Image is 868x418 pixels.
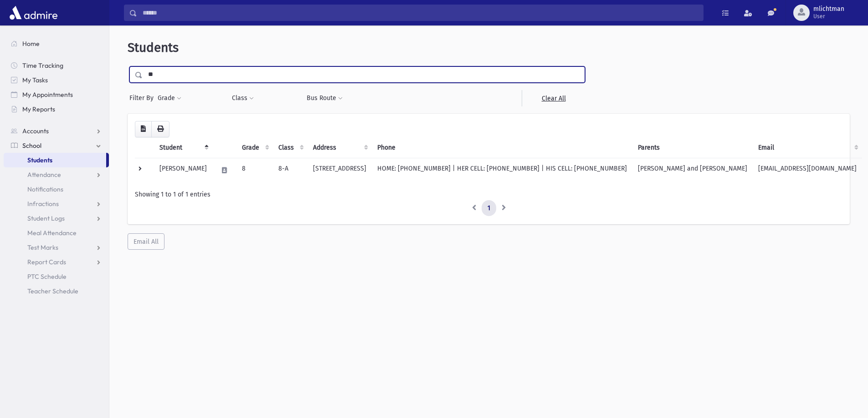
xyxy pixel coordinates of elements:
[135,121,152,137] button: CSV
[154,158,212,182] td: [PERSON_NAME]
[753,137,862,158] th: Email: activate to sort column ascending
[813,13,844,20] span: User
[4,124,109,138] a: Accounts
[632,137,753,158] th: Parents
[308,137,372,158] th: Address: activate to sort column ascending
[4,87,109,102] a: My Appointments
[273,158,308,182] td: 8-A
[236,158,273,182] td: 8
[137,5,703,21] input: Search
[22,91,73,99] span: My Appointments
[4,102,109,116] a: My Reports
[157,90,182,106] button: Grade
[522,90,585,106] a: Clear All
[128,233,164,250] button: Email All
[22,61,63,70] span: Time Tracking
[4,211,109,226] a: Student Logs
[27,287,78,295] span: Teacher Schedule
[4,240,109,255] a: Test Marks
[4,167,109,182] a: Attendance
[4,255,109,269] a: Report Cards
[27,171,61,179] span: Attendance
[4,58,109,73] a: Time Tracking
[154,137,212,158] th: Student: activate to sort column descending
[128,40,179,55] span: Students
[236,137,273,158] th: Grade: activate to sort column ascending
[372,137,632,158] th: Phone
[4,36,109,51] a: Home
[27,156,52,164] span: Students
[4,284,109,298] a: Teacher Schedule
[632,158,753,182] td: [PERSON_NAME] and [PERSON_NAME]
[151,121,169,137] button: Print
[27,214,65,222] span: Student Logs
[27,185,63,193] span: Notifications
[306,90,343,106] button: Bus Route
[22,105,55,113] span: My Reports
[4,269,109,284] a: PTC Schedule
[27,229,77,237] span: Meal Attendance
[482,200,496,217] a: 1
[4,226,109,240] a: Meal Attendance
[27,272,67,281] span: PTC Schedule
[372,158,632,182] td: HOME: [PHONE_NUMBER] | HER CELL: [PHONE_NUMBER] | HIS CELL: [PHONE_NUMBER]
[4,153,106,167] a: Students
[22,40,40,48] span: Home
[4,182,109,196] a: Notifications
[27,258,66,266] span: Report Cards
[4,196,109,211] a: Infractions
[22,76,48,84] span: My Tasks
[27,200,59,208] span: Infractions
[7,4,60,22] img: AdmirePro
[22,141,41,150] span: School
[231,90,254,106] button: Class
[4,73,109,87] a: My Tasks
[813,5,844,13] span: mlichtman
[22,127,49,135] span: Accounts
[273,137,308,158] th: Class: activate to sort column ascending
[27,243,58,252] span: Test Marks
[308,158,372,182] td: [STREET_ADDRESS]
[4,138,109,153] a: School
[129,93,157,103] span: Filter By
[135,190,842,199] div: Showing 1 to 1 of 1 entries
[753,158,862,182] td: [EMAIL_ADDRESS][DOMAIN_NAME]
